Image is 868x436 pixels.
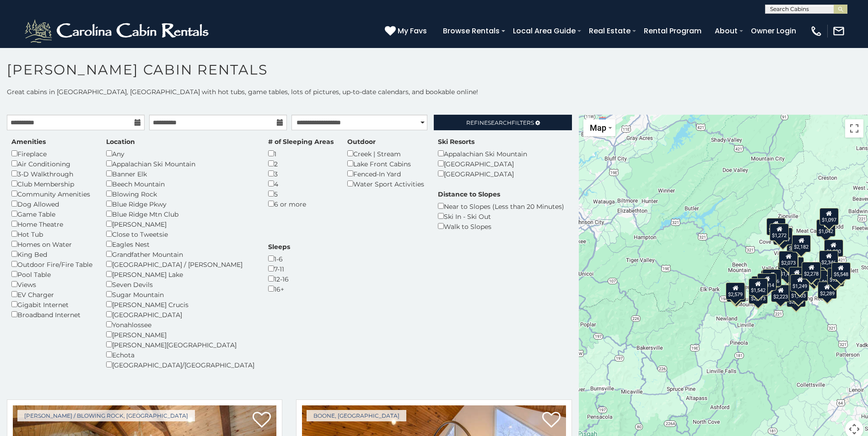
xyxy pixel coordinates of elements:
div: Close to Tweetsie [106,229,254,239]
img: mail-regular-white.png [832,25,845,37]
label: Distance to Slopes [438,190,500,199]
div: [GEOGRAPHIC_DATA] [438,169,527,179]
label: Ski Resorts [438,137,474,146]
div: $2,106 [762,269,782,287]
div: Broadband Internet [11,309,92,319]
div: $2,278 [802,262,821,279]
div: [PERSON_NAME] Lake [106,269,254,279]
div: [GEOGRAPHIC_DATA] / [PERSON_NAME] [106,259,254,269]
div: Near to Slopes (Less than 20 Minutes) [438,201,564,211]
a: Owner Login [746,23,801,39]
div: [PERSON_NAME] Crucis [106,299,254,309]
div: 16+ [268,284,290,294]
div: $2,073 [779,251,798,268]
div: $1,249 [790,274,809,292]
a: Rental Program [639,23,706,39]
label: Amenities [11,137,46,146]
div: Blue Ridge Mtn Club [106,209,254,219]
div: Hot Tub [11,229,92,239]
div: Fenced-In Yard [347,169,424,179]
div: Club Membership [11,179,92,189]
span: My Favs [398,25,427,37]
div: Ski In - Ski Out [438,211,564,221]
div: $2,579 [726,282,745,300]
div: [PERSON_NAME] [106,330,254,340]
div: Lake Front Cabins [347,159,424,169]
div: 6 or more [268,199,334,209]
div: $1,097 [819,208,838,225]
div: $1,424 [778,262,797,279]
a: My Favs [385,25,429,37]
div: Appalachian Ski Mountain [438,149,527,159]
div: $1,138 [766,218,786,235]
div: $1,542 [749,278,768,296]
div: Community Amenities [11,189,92,199]
a: About [710,23,742,39]
a: Local Area Guide [508,23,580,39]
div: 1 [268,149,334,159]
div: Appalachian Ski Mountain [106,159,254,169]
div: $2,314 [757,273,776,291]
a: RefineSearchFilters [434,115,571,130]
div: $2,301 [727,285,746,302]
div: [GEOGRAPHIC_DATA] [438,159,527,169]
div: $2,223 [771,285,790,302]
div: $921 [827,268,843,285]
div: $1,903 [789,284,808,301]
img: White-1-2.png [23,17,213,45]
div: Blue Ridge Pkwy [106,199,254,209]
label: Sleeps [268,242,290,251]
span: Refine Filters [466,119,534,126]
div: Homes on Water [11,239,92,249]
div: $993 [789,267,804,284]
div: Grandfather Mountain [106,249,254,259]
div: $1,714 [779,251,798,269]
div: $2,182 [792,235,811,252]
div: Blowing Rock [106,189,254,199]
span: Map [590,123,606,133]
div: Eagles Nest [106,239,254,249]
div: Fireplace [11,149,92,159]
div: Outdoor Fire/Fire Table [11,259,92,269]
a: [PERSON_NAME] / Blowing Rock, [GEOGRAPHIC_DATA] [17,410,195,421]
label: Location [106,137,135,146]
div: Game Table [11,209,92,219]
div: Pool Table [11,269,92,279]
div: $5,548 [831,262,851,280]
div: [PERSON_NAME][GEOGRAPHIC_DATA] [106,340,254,350]
div: $2,289 [817,282,836,299]
div: Air Conditioning [11,159,92,169]
a: Add to favorites [542,411,561,430]
div: $1,390 [824,239,843,257]
div: Dog Allowed [11,199,92,209]
a: Real Estate [584,23,635,39]
div: Water Sport Activities [347,179,424,189]
div: $1,272 [770,223,789,241]
div: 3 [268,169,334,179]
div: [GEOGRAPHIC_DATA]/[GEOGRAPHIC_DATA] [106,360,254,370]
div: King Bed [11,249,92,259]
label: Outdoor [347,137,376,146]
div: Home Theatre [11,219,92,229]
div: 5 [268,189,334,199]
a: Boone, [GEOGRAPHIC_DATA] [307,410,406,421]
label: # of Sleeping Areas [268,137,334,146]
div: 2 [268,159,334,169]
div: 4 [268,179,334,189]
div: [GEOGRAPHIC_DATA] [106,309,254,319]
div: Seven Devils [106,279,254,289]
div: 3-D Walkthrough [11,169,92,179]
img: phone-regular-white.png [810,25,823,37]
div: Echota [106,350,254,360]
span: Search [488,119,512,126]
div: $1,187 [773,228,793,245]
div: Any [106,149,254,159]
div: Beech Mountain [106,179,254,189]
a: Browse Rentals [438,23,504,39]
div: EV Charger [11,289,92,299]
div: Creek | Stream [347,149,424,159]
div: Yonahlossee [106,319,254,330]
div: Gigabit Internet [11,299,92,309]
div: Banner Elk [106,169,254,179]
div: 7-11 [268,264,290,274]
